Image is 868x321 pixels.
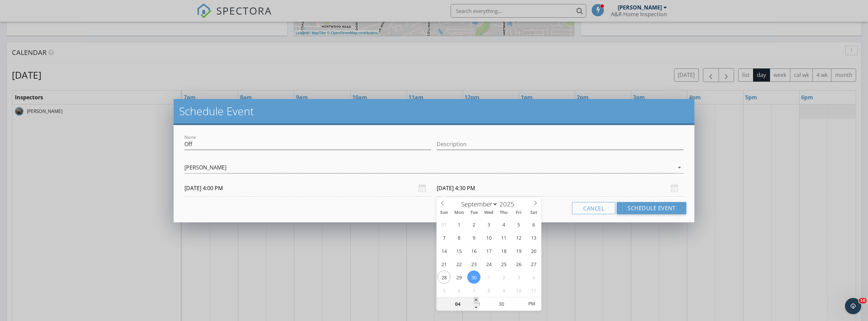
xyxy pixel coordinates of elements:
span: September 7, 2025 [437,231,451,244]
span: September 1, 2025 [452,218,466,231]
span: October 3, 2025 [512,270,525,284]
span: September 27, 2025 [527,257,540,270]
span: October 9, 2025 [497,284,510,297]
span: September 4, 2025 [497,218,510,231]
span: September 18, 2025 [497,244,510,257]
span: : [478,297,480,310]
span: September 9, 2025 [467,231,480,244]
span: 10 [859,298,867,303]
span: October 5, 2025 [437,284,451,297]
span: September 15, 2025 [452,244,466,257]
h2: Schedule Event [179,104,689,118]
span: Mon [452,210,467,215]
span: October 10, 2025 [512,284,525,297]
span: October 8, 2025 [482,284,495,297]
button: Schedule Event [617,202,686,214]
span: September 28, 2025 [437,270,451,284]
span: October 2, 2025 [497,270,510,284]
span: September 21, 2025 [437,257,451,270]
span: Wed [481,210,496,215]
input: Select date [437,180,684,197]
span: Thu [496,210,511,215]
span: September 19, 2025 [512,244,525,257]
span: September 12, 2025 [512,231,525,244]
iframe: Intercom live chat [845,298,861,314]
span: September 2, 2025 [467,218,480,231]
span: September 22, 2025 [452,257,466,270]
span: August 31, 2025 [437,218,451,231]
input: Year [498,200,520,208]
span: October 4, 2025 [527,270,540,284]
span: September 8, 2025 [452,231,466,244]
span: September 29, 2025 [452,270,466,284]
span: September 26, 2025 [512,257,525,270]
span: September 6, 2025 [527,218,540,231]
span: September 5, 2025 [512,218,525,231]
span: September 24, 2025 [482,257,495,270]
span: September 10, 2025 [482,231,495,244]
span: September 11, 2025 [497,231,510,244]
button: Cancel [572,202,615,214]
span: Click to toggle [522,297,541,310]
span: September 25, 2025 [497,257,510,270]
span: October 6, 2025 [452,284,466,297]
span: October 1, 2025 [482,270,495,284]
span: Fri [511,210,526,215]
i: arrow_drop_down [675,163,684,172]
div: [PERSON_NAME] [184,164,226,170]
span: September 23, 2025 [467,257,480,270]
span: September 30, 2025 [467,270,480,284]
span: September 14, 2025 [437,244,451,257]
span: Sat [526,210,541,215]
span: October 11, 2025 [527,284,540,297]
span: September 17, 2025 [482,244,495,257]
span: September 16, 2025 [467,244,480,257]
span: Sun [437,210,452,215]
span: September 3, 2025 [482,218,495,231]
span: October 7, 2025 [467,284,480,297]
span: September 13, 2025 [527,231,540,244]
span: September 20, 2025 [527,244,540,257]
span: Tue [467,210,481,215]
input: Select date [184,180,431,197]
